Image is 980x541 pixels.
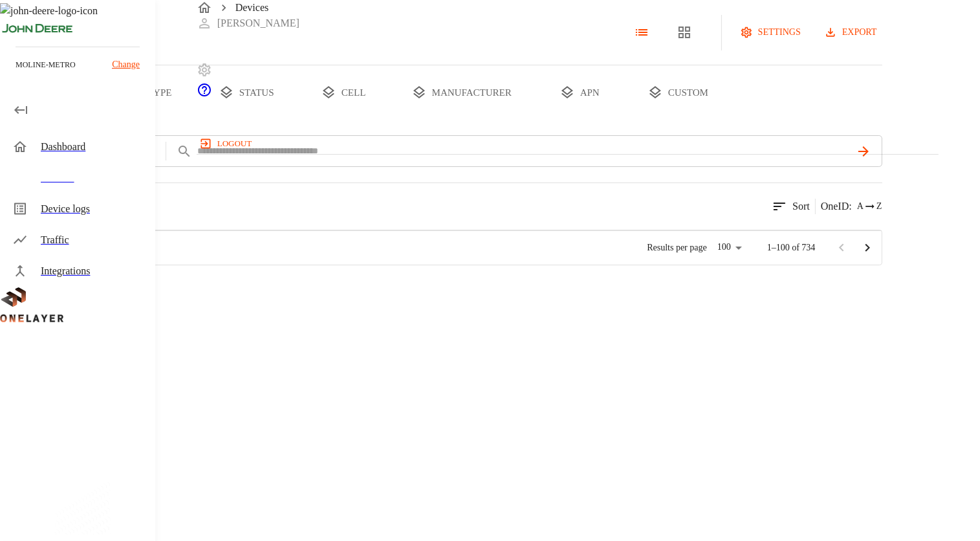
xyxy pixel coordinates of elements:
p: [PERSON_NAME] [217,16,299,31]
p: Results per page [647,241,707,254]
span: Z [877,200,882,213]
button: Go to next page [855,235,880,261]
p: Sort [792,199,810,214]
p: 1–100 of 734 [767,241,816,254]
p: OneID : [821,199,852,214]
div: 100 [712,238,746,257]
a: onelayer-support [197,89,212,100]
button: logout [197,133,257,154]
a: logout [197,133,939,154]
span: A [857,200,864,213]
span: Support Portal [197,89,212,100]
